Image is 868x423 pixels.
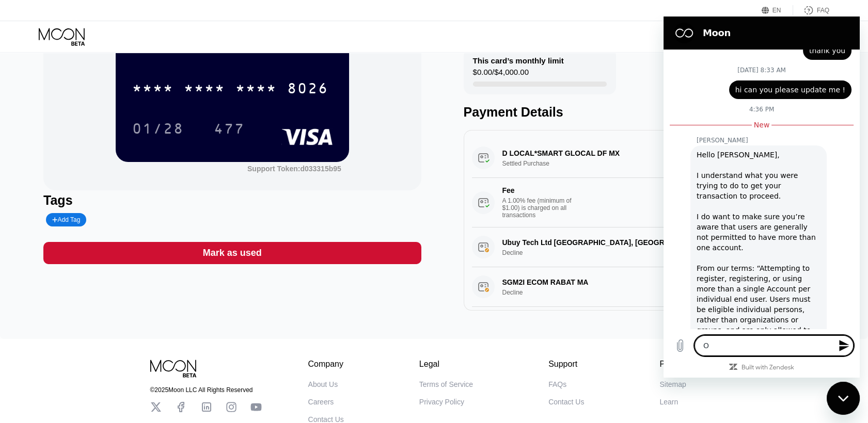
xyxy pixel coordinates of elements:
div: © 2025 Moon LLC All Rights Reserved [150,386,262,394]
div: Contact Us [548,398,584,406]
div: 8026 [287,82,328,98]
div: Mark as used [203,247,262,259]
div: Mark as used [43,242,421,264]
iframe: Messaging window [664,17,860,378]
div: Terms of Service [419,380,473,388]
div: Hello [PERSON_NAME], I understand what you were trying to do to get your transaction to proceed. ... [33,133,157,401]
div: Add Tag [46,213,86,226]
div: Support Token: d033315b95 [247,165,341,173]
div: Learn [659,398,678,406]
div: Products [659,360,692,369]
div: Support Token:d033315b95 [247,165,341,173]
div: 477 [214,122,245,138]
div: A 1.00% fee (minimum of $1.00) is charged on all transactions [502,197,580,219]
a: Built with Zendesk: Visit the Zendesk website in a new tab [78,348,131,355]
div: EN [762,5,793,15]
div: FeeA 1.00% fee (minimum of $1.00) is charged on all transactions$1.00[DATE] 7:29 PM [472,178,833,227]
div: Add Tag [52,216,80,223]
div: About Us [308,380,338,388]
div: Careers [308,398,334,406]
div: Privacy Policy [419,398,464,406]
div: $0.00 / $4,000.00 [473,68,529,82]
div: Sitemap [659,380,686,388]
div: Support [548,360,584,369]
div: Legal [419,360,473,369]
div: This card’s monthly limit [473,56,564,65]
div: FAQs [548,380,566,388]
iframe: Button to launch messaging window, conversation in progress [827,382,860,415]
div: Tags [43,193,421,208]
div: EN [772,7,781,14]
button: Upload file [6,319,27,339]
div: Payment Details [464,105,841,120]
textarea: O [31,319,190,339]
button: Send message [169,319,190,339]
div: 01/28 [132,122,184,138]
div: Company [308,360,344,369]
div: 477 [206,116,252,141]
div: 01/28 [124,116,192,141]
div: FAQ [793,5,829,15]
div: FAQ [817,7,829,14]
div: Fee [502,186,575,194]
